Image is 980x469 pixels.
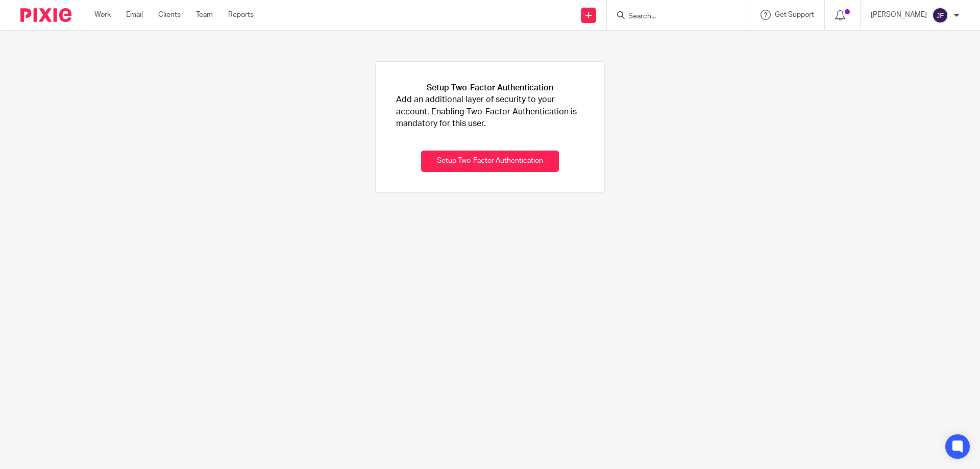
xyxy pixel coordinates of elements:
span: Get Support [775,11,814,18]
a: Work [94,10,111,20]
a: Reports [228,10,254,20]
img: Pixie [20,8,71,22]
img: svg%3E [932,7,948,23]
input: Search [627,12,719,21]
p: [PERSON_NAME] [871,10,927,20]
a: Team [196,10,213,20]
h1: Setup Two-Factor Authentication [427,82,553,94]
button: Setup Two-Factor Authentication [421,151,559,172]
a: Clients [158,10,181,20]
p: Add an additional layer of security to your account. Enabling Two-Factor Authentication is mandat... [396,94,584,130]
a: Email [126,10,143,20]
